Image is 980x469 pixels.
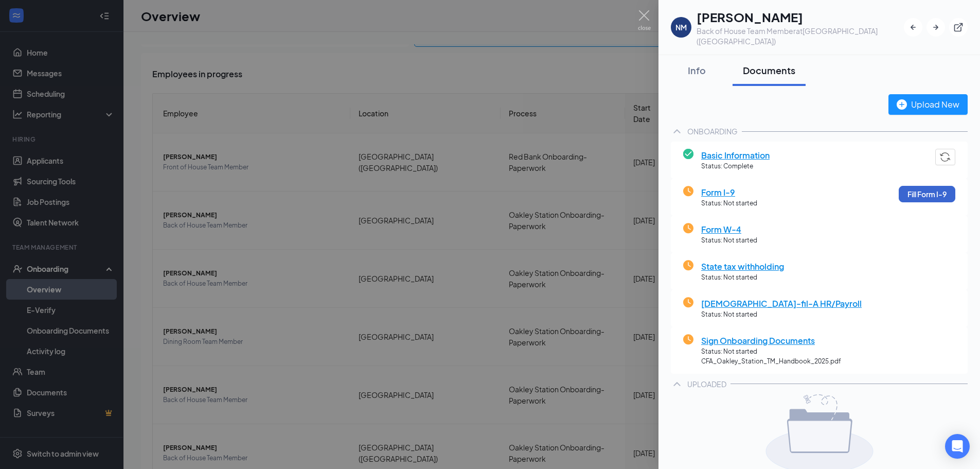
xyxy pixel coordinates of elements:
button: ExternalLink [949,18,968,37]
svg: ArrowLeftNew [908,22,918,32]
span: Status: Not started [701,347,841,357]
div: Info [681,64,712,77]
div: Upload New [897,98,959,111]
div: ONBOARDING [687,126,738,136]
span: State tax withholding [701,260,784,273]
svg: ChevronUp [671,125,683,137]
svg: ChevronUp [671,378,683,390]
button: ArrowLeftNew [904,18,922,37]
span: Basic Information [701,149,770,162]
span: [DEMOGRAPHIC_DATA]-fil-A HR/Payroll [701,297,862,310]
span: Status: Complete [701,162,770,171]
span: Status: Not started [701,310,862,320]
div: Back of House Team Member at [GEOGRAPHIC_DATA] ([GEOGRAPHIC_DATA]) [697,26,904,46]
div: Documents [743,64,795,77]
span: Sign Onboarding Documents [701,334,841,347]
div: Open Intercom Messenger [945,434,970,459]
span: Status: Not started [701,236,757,246]
span: Form W-4 [701,223,757,236]
h1: [PERSON_NAME] [697,8,904,26]
svg: ExternalLink [953,22,964,32]
button: Upload New [888,94,968,115]
div: UPLOADED [687,379,726,389]
button: ArrowRight [926,18,945,37]
span: CFA_Oakley_Station_TM_Handbook_2025.pdf [701,357,841,367]
svg: ArrowRight [931,22,941,32]
span: Form I-9 [701,186,757,199]
span: Status: Not started [701,273,784,283]
div: NM [675,22,687,32]
span: Status: Not started [701,199,757,209]
button: Fill Form I-9 [899,186,955,202]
